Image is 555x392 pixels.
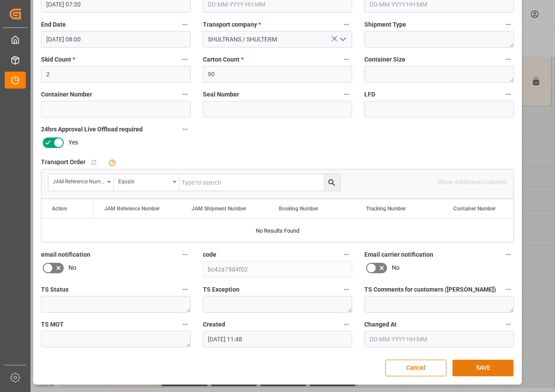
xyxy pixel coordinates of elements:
[203,285,240,294] span: TS Exception
[341,319,352,330] button: Created
[179,284,191,295] button: TS Status
[341,54,352,65] button: Carton Count *
[392,263,400,272] span: No
[41,285,69,294] span: TS Status
[179,249,191,260] button: email notification
[279,206,318,212] span: Booking Number
[41,90,92,99] span: Container Number
[503,319,514,330] button: Changed At
[503,89,514,100] button: LFD
[203,320,225,329] span: Created
[203,331,353,347] input: DD-MM-YYYY HH:MM
[364,331,514,347] input: DD-MM-YYYY HH:MM
[364,250,433,259] span: Email carrier notification
[104,206,160,212] span: JAM Reference Number
[41,250,90,259] span: email notification
[41,125,143,134] span: 24hrs Approval Live Offload required
[452,360,514,376] button: SAVE
[118,175,170,186] div: Equals
[503,249,514,260] button: Email carrier notification
[41,31,191,48] input: DD-MM-YYYY HH:MM
[203,20,261,29] span: Transport company
[341,89,352,100] button: Seal Number
[41,320,64,329] span: TS MOT
[41,20,66,29] span: End Date
[385,360,446,376] button: Cancel
[41,158,86,167] span: Transport Order
[179,54,191,65] button: Skid Count *
[364,20,406,29] span: Shipment Type
[179,89,191,100] button: Container Number
[364,320,397,329] span: Changed At
[503,19,514,30] button: Shipment Type
[503,54,514,65] button: Container Size
[503,284,514,295] button: TS Comments for customers ([PERSON_NAME])
[41,55,75,64] span: Skid Count
[192,206,246,212] span: JAM Shipment Number
[323,174,340,191] button: search button
[203,90,239,99] span: Seal Number
[179,319,191,330] button: TS MOT
[52,206,67,212] div: Action
[364,90,375,99] span: LFD
[114,174,179,191] button: open menu
[341,249,352,260] button: code
[203,55,243,64] span: Carton Count
[48,174,114,191] button: open menu
[203,250,216,259] span: code
[336,33,349,46] button: open menu
[179,174,340,191] input: Type to search
[179,19,191,30] button: End Date
[341,19,352,30] button: Transport company *
[364,55,405,64] span: Container Size
[364,285,496,294] span: TS Comments for customers ([PERSON_NAME])
[69,138,78,147] span: Yes
[179,124,191,135] button: 24hrs Approval Live Offload required
[341,284,352,295] button: TS Exception
[69,263,76,272] span: No
[453,206,496,212] span: Container Number
[53,175,104,186] div: JAM Reference Number
[366,206,406,212] span: Tracking Number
